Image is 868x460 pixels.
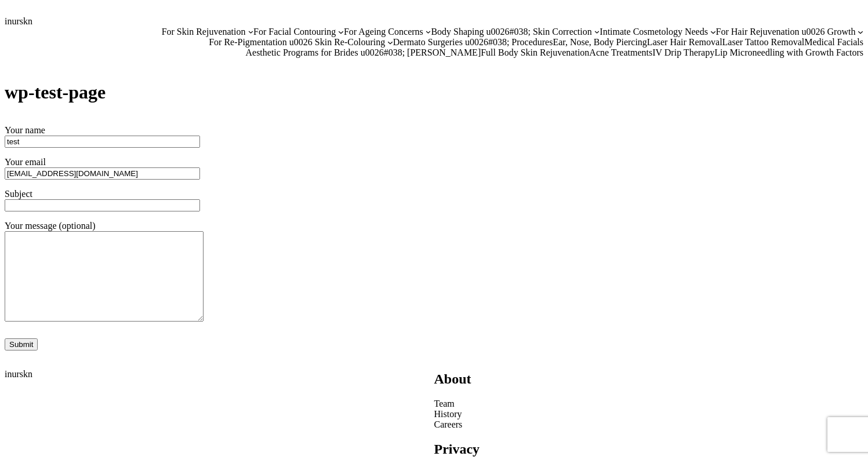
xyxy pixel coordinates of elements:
input: Subject [5,199,200,211]
span: Laser Hair Removal [647,37,722,47]
a: Ear, Nose, Body Piercing [553,37,647,48]
h1: wp-test-page [5,82,863,103]
span: Ear, Nose, Body Piercing [553,37,647,47]
ul: About [434,399,863,430]
span: Intimate Cosmetology Needs [600,27,708,36]
button: Intimate Cosmetology Needs submenu [710,29,716,35]
span: Medical Facials [804,37,863,47]
button: For Hair Rejuvenation u0026 Growth submenu [858,29,863,35]
button: For Ageing Concerns submenu [426,29,431,35]
a: Full Body Skin Rejuvenation [481,48,589,58]
a: Laser Hair Removal [647,37,722,48]
a: Lip Microneedling with Growth Factors [714,48,863,58]
a: IV Drip Therapy [652,48,714,58]
span: For Ageing Concerns [344,27,423,36]
a: Dermato Surgeries u0026#038; Procedures [393,37,553,48]
a: Laser Tattoo Removal [722,37,805,48]
span: Acne Treatments [589,48,652,57]
span: Dermato Surgeries u0026#038; Procedures [393,37,553,47]
h2: About [434,371,863,387]
label: Subject [5,189,200,210]
nav: About About [434,399,863,430]
label: Your name [5,125,200,146]
span: Careers [434,419,462,429]
span: Team [434,399,454,408]
button: For Skin Rejuvenation submenu [248,29,254,35]
span: For Skin Rejuvenation [162,27,246,36]
a: Intimate Cosmetology Needs [600,27,708,37]
span: History [434,409,462,419]
span: For Hair Rejuvenation u0026 Growth [716,27,856,36]
span: For Facial Contouring [253,27,336,36]
h2: Privacy [434,441,863,457]
input: Submit [5,338,38,351]
a: Medical Facials [804,37,863,48]
textarea: Your message (optional) [5,231,204,322]
button: For Re-Pigmentation u0026 Skin Re-Colouring submenu [387,39,393,45]
a: Aesthetic Programs for Brides u0026#038; [PERSON_NAME] [245,48,481,58]
a: For Ageing Concerns [344,27,423,37]
label: Your message (optional) [5,221,204,323]
input: Your email [5,167,200,180]
a: For Skin Rejuvenation [162,27,246,37]
span: For Re-Pigmentation u0026 Skin Re-Colouring [209,37,385,47]
form: Contact form [5,125,863,351]
span: Lip Microneedling with Growth Factors [714,48,863,57]
a: Body Shaping u0026#038; Skin Correction [431,27,591,37]
a: For Facial Contouring [253,27,336,37]
span: IV Drip Therapy [652,48,714,57]
span: Aesthetic Programs for Brides u0026#038; [PERSON_NAME] [245,48,481,57]
button: For Facial Contouring submenu [338,29,344,35]
label: Your email [5,157,200,178]
a: History [434,409,462,419]
button: Body Shaping u0026#038; Skin Correction submenu [594,29,600,35]
a: inurskn [5,16,32,26]
a: Team [434,399,454,409]
a: Acne Treatments [589,48,652,58]
a: inurskn [5,369,32,379]
a: Careers [434,419,462,430]
span: Full Body Skin Rejuvenation [481,48,589,57]
input: Your name [5,136,200,148]
span: Laser Tattoo Removal [722,37,805,47]
span: Body Shaping u0026#038; Skin Correction [431,27,591,36]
